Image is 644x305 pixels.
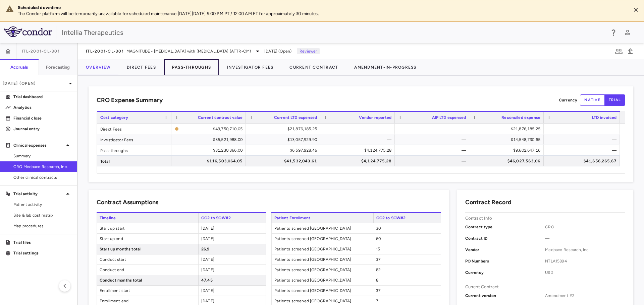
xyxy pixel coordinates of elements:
div: $49,750,710.05 [181,124,243,134]
p: Analytics [13,104,72,110]
div: $4,124,775.28 [326,156,391,166]
span: Enrollment start [97,286,198,296]
h6: Contract Record [465,198,512,207]
span: Patients screened [GEOGRAPHIC_DATA] [272,265,373,275]
span: Patient activity [13,202,72,208]
p: The Condor platform will be temporarily unavailable for scheduled maintenance [DATE][DATE] 9:00 P... [18,11,626,17]
span: 82 [376,268,381,272]
div: — [326,134,391,145]
span: Patients screened [GEOGRAPHIC_DATA] [272,244,373,254]
div: $21,876,185.25 [252,124,317,134]
span: Other clinical contracts [13,174,72,180]
span: NTLA15894 [545,258,625,264]
span: Site & lab cost matrix [13,212,72,218]
div: $21,876,185.25 [475,124,540,134]
span: Start up end [97,234,198,244]
h6: CRO Expense Summary [97,96,163,105]
p: Reviewer [297,48,320,54]
span: Medpace Research, Inc. [545,247,625,253]
span: Patients screened [GEOGRAPHIC_DATA] [272,275,373,285]
div: — [550,124,616,134]
span: CO2 to SOW#2 [198,213,266,223]
span: 60 [376,236,381,241]
p: Trial dashboard [13,94,72,100]
button: Close [631,5,641,15]
p: Trial activity [13,191,64,197]
button: trial [604,94,625,106]
p: Financial close [13,115,72,121]
span: Patients screened [GEOGRAPHIC_DATA] [272,286,373,296]
span: Patients screened [GEOGRAPHIC_DATA] [272,234,373,244]
span: 7 [376,299,378,303]
span: Map procedures [13,223,72,229]
div: — [550,145,616,156]
div: $31,230,366.00 [177,145,243,156]
span: The contract record and uploaded budget values do not match. Please review the contract record an... [175,124,243,134]
span: 26.9 [201,247,210,251]
div: $13,057,929.90 [252,134,317,145]
span: 37 [376,288,380,293]
button: Direct Fees [119,59,164,75]
p: Currency [465,270,545,276]
span: CO2 to SOW#2 [373,213,441,223]
p: Currency [559,97,577,103]
span: AIP LTD expensed [432,115,466,120]
div: Intellia Therapeutics [62,27,605,37]
p: PO Numbers [465,258,545,264]
button: Investigator Fees [219,59,281,75]
span: [DATE] [201,236,214,241]
div: — [550,134,616,145]
div: $41,532,043.61 [252,156,317,166]
button: Pass-Throughs [164,59,219,75]
p: Trial settings [13,250,72,256]
span: ITL-2001-CL-301 [22,49,60,54]
span: [DATE] [201,257,214,262]
div: — [401,134,466,145]
div: $35,521,988.00 [177,134,243,145]
span: [DATE] (Open) [264,48,291,54]
div: Total [97,156,171,166]
div: — [401,145,466,156]
p: Clinical expenses [13,142,64,148]
span: CRO Medpace Research, Inc. [13,164,72,170]
div: — [326,124,391,134]
p: Current Contract [465,284,499,290]
span: Start up start [97,223,198,233]
div: — [401,124,466,134]
button: Overview [78,59,119,75]
p: [DATE] (Open) [3,80,66,86]
span: USD [545,270,625,276]
span: 15 [376,247,380,251]
span: [DATE] [201,299,214,303]
span: 47.45 [201,278,213,283]
button: Amendment-In-Progress [346,59,424,75]
span: MAGNITUDE - [MEDICAL_DATA] with [MEDICAL_DATA] (ATTR-CM) [126,48,251,54]
span: Patients screened [GEOGRAPHIC_DATA] [272,254,373,264]
div: $41,656,265.67 [550,156,616,166]
p: Contract ID [465,235,545,241]
span: Conduct end [97,265,198,275]
h6: Contract Assumptions [97,198,158,207]
p: Contract Info [465,215,492,221]
span: [DATE] [201,288,214,293]
p: Contract type [465,224,545,230]
span: Patients screened [GEOGRAPHIC_DATA] [272,223,373,233]
span: Patient Enrollment [271,213,373,223]
div: Pass-throughs [97,145,171,155]
span: 30 [376,226,381,231]
span: Summary [13,153,72,159]
div: Direct Fees [97,124,171,134]
h6: Accruals [10,64,28,70]
img: logo-full-SnFGN8VE.png [4,26,52,37]
span: Vendor reported [359,115,391,120]
span: Current contract value [198,115,243,120]
span: Timeline [97,213,198,223]
button: Current Contract [281,59,346,75]
h6: Forecasting [46,64,70,70]
span: Conduct start [97,254,198,264]
span: Conduct months total [97,275,198,285]
span: LTD invoiced [592,115,616,120]
div: $116,503,064.05 [177,156,243,166]
div: $6,597,928.46 [252,145,317,156]
div: $4,124,775.28 [326,145,391,156]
